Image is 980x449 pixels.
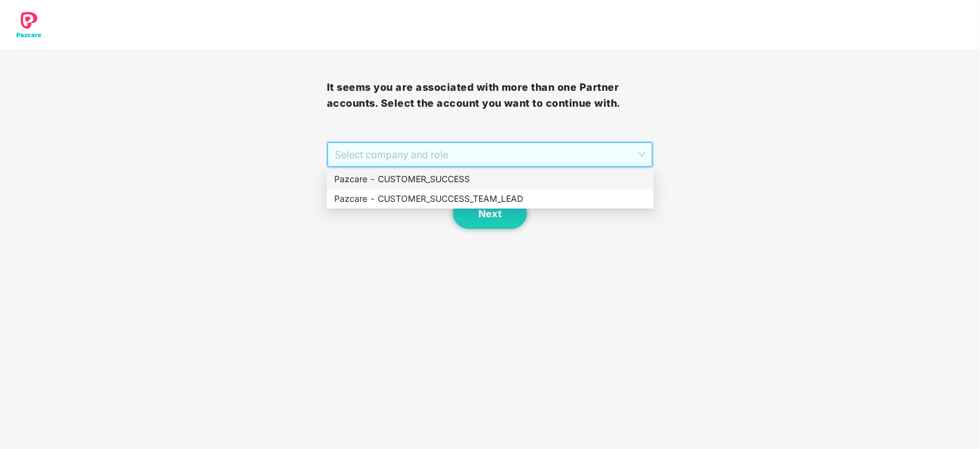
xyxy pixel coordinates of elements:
span: Select company and role [335,143,646,166]
h3: It seems you are associated with more than one Partner accounts. Select the account you want to c... [327,80,654,111]
div: Pazcare - CUSTOMER_SUCCESS [327,169,654,189]
span: Next [478,208,502,220]
button: Next [453,198,527,229]
div: Pazcare - CUSTOMER_SUCCESS_TEAM_LEAD [327,189,654,209]
div: Pazcare - CUSTOMER_SUCCESS_TEAM_LEAD [334,192,646,205]
div: Pazcare - CUSTOMER_SUCCESS [334,172,646,186]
